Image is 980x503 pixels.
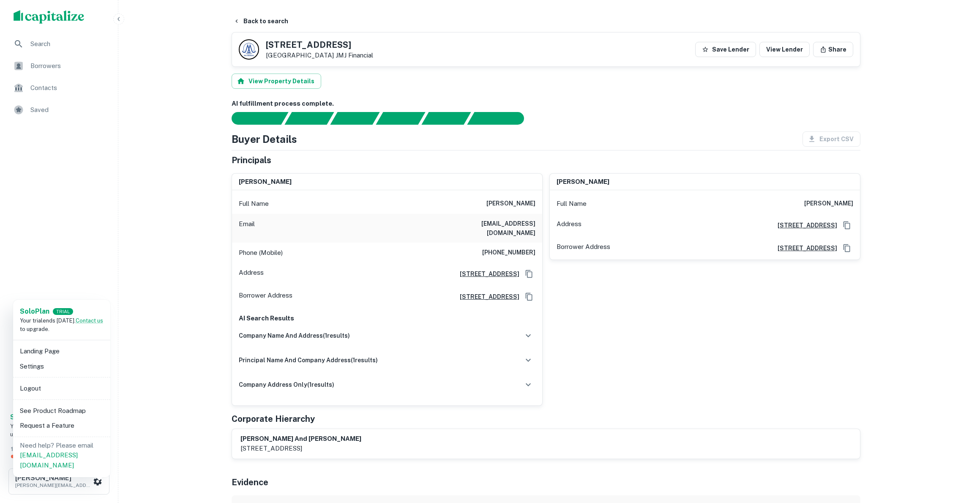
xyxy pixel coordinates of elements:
[20,307,49,315] strong: Solo Plan
[16,381,107,396] li: Logout
[76,317,103,324] a: Contact us
[695,42,756,57] button: Save Lender
[53,308,73,315] div: TRIAL
[266,52,373,59] p: [GEOGRAPHIC_DATA]
[938,435,980,476] iframe: Chat Widget
[813,42,853,57] button: Share
[266,41,373,49] h5: [STREET_ADDRESS]
[759,42,810,57] a: View Lender
[16,344,107,359] li: Landing Page
[20,306,49,317] a: SoloPlan
[16,418,107,433] li: Request a Feature
[20,317,103,332] span: Your trial ends [DATE]. to upgrade.
[20,440,104,470] p: Need help? Please email
[16,359,107,374] li: Settings
[20,451,78,469] a: [EMAIL_ADDRESS][DOMAIN_NAME]
[16,403,107,418] li: See Product Roadmap
[336,52,373,59] a: JMJ Financial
